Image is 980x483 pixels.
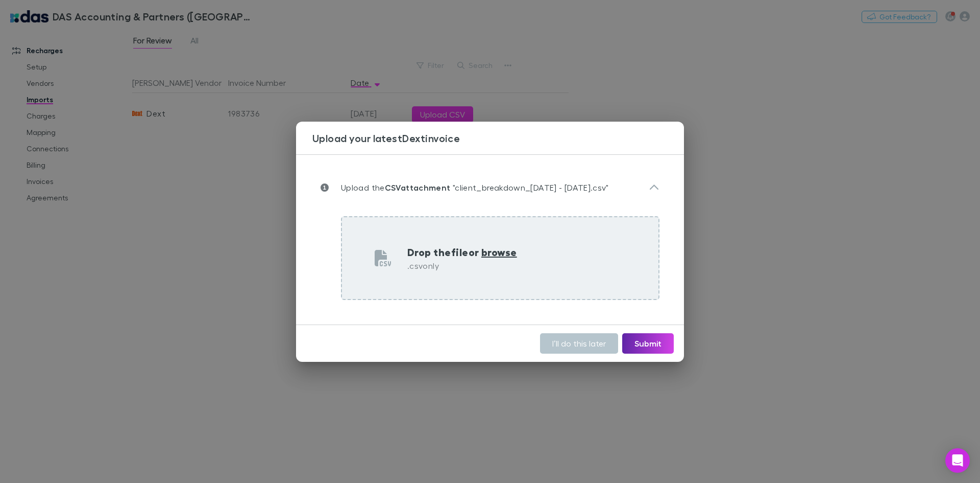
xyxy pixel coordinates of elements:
span: browse [481,245,517,259]
button: Submit [622,333,674,354]
h3: Upload your latest Dext invoice [312,132,684,144]
p: .csv only [407,260,517,272]
p: Drop the file or [407,244,517,260]
p: Upload the "client_breakdown_[DATE] - [DATE].csv" [329,181,609,194]
strong: CSV attachment [385,182,451,193]
div: Upload theCSVattachment "client_breakdown_[DATE] - [DATE].csv" [312,171,668,204]
div: Open Intercom Messenger [945,448,970,473]
button: I’ll do this later [540,333,618,354]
